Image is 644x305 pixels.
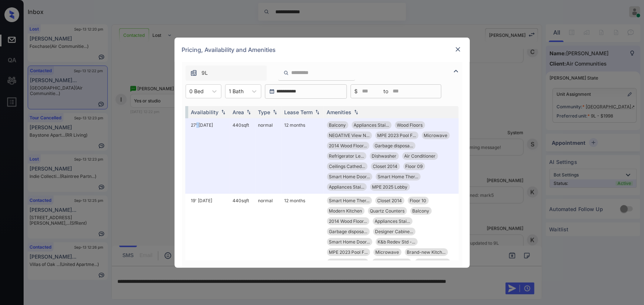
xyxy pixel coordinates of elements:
[329,184,365,190] span: Appliances Stai...
[282,118,324,194] td: 12 months
[376,249,399,255] span: Microwave
[327,109,352,115] div: Amenities
[202,69,208,77] span: 9L
[285,109,313,115] div: Lease Term
[329,143,367,148] span: 2014 Wood Floor...
[397,122,423,128] span: Wood Floors
[230,118,255,194] td: 440 sqft
[283,70,289,76] img: icon-zuma
[329,208,362,214] span: Modern Kitchen
[373,164,398,169] span: Closet 2014
[454,46,462,53] img: close
[375,143,413,148] span: Garbage disposa...
[329,164,365,169] span: Ceilings Cathed...
[329,229,368,234] span: Garbage disposa...
[190,69,197,77] img: icon-zuma
[329,218,367,224] span: 2014 Wood Floor...
[407,249,446,255] span: Brand-new Kitch...
[406,164,423,169] span: Floor 09
[220,109,227,115] img: sorting
[424,133,448,138] span: Microwave
[384,87,389,95] span: to
[417,260,448,265] span: Air Conditioner
[329,133,370,138] span: NEGATIVE View N...
[372,153,397,159] span: Dishwasher
[329,122,346,128] span: Balcony
[378,133,416,138] span: MPE 2023 Pool F...
[352,109,360,115] img: sorting
[378,239,416,245] span: K&b Redev Std -...
[410,198,427,203] span: Floor 10
[378,198,402,203] span: Closet 2014
[191,109,219,115] div: Availability
[314,109,321,115] img: sorting
[329,198,370,203] span: Smart Home Ther...
[329,153,364,159] span: Refrigerator Le...
[258,109,271,115] div: Type
[245,109,252,115] img: sorting
[188,118,230,194] td: 27' [DATE]
[329,174,370,179] span: Smart Home Door...
[354,122,389,128] span: Appliances Stai...
[329,239,370,245] span: Smart Home Door...
[374,260,409,265] span: Refrigerator Le...
[372,184,408,190] span: MPE 2025 Lobby
[255,118,282,194] td: normal
[375,218,410,224] span: Appliances Stai...
[271,109,279,115] img: sorting
[329,249,368,255] span: MPE 2023 Pool F...
[329,260,366,265] span: Soft-close Draw...
[452,67,461,76] img: icon-zuma
[370,208,405,214] span: Quartz Counters
[233,109,244,115] div: Area
[375,229,413,234] span: Designer Cabine...
[413,208,430,214] span: Balcony
[378,174,419,179] span: Smart Home Ther...
[355,87,358,95] span: $
[404,153,436,159] span: Air Conditioner
[175,38,470,62] div: Pricing, Availability and Amenities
